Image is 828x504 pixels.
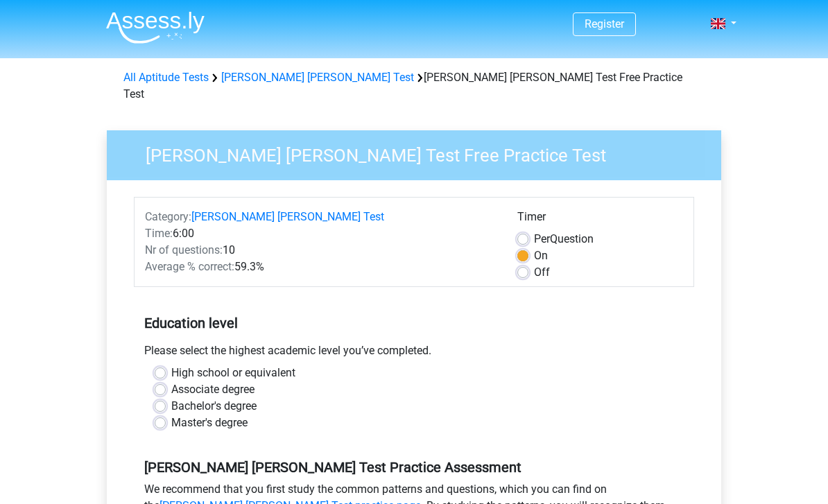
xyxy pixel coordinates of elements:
h3: [PERSON_NAME] [PERSON_NAME] Test Free Practice Test [129,139,711,166]
div: Please select the highest academic level you’ve completed. [134,342,694,365]
span: Per [534,232,550,245]
label: Master's degree [171,415,248,431]
span: Category: [145,210,191,223]
img: Assessly [106,11,205,44]
label: Bachelor's degree [171,398,257,415]
div: Timer [517,209,683,231]
span: Time: [145,227,173,240]
span: Nr of questions: [145,243,223,257]
label: On [534,247,548,264]
label: Associate degree [171,381,255,398]
div: [PERSON_NAME] [PERSON_NAME] Test Free Practice Test [118,69,710,103]
label: High school or equivalent [171,365,295,381]
a: [PERSON_NAME] [PERSON_NAME] Test [221,71,414,84]
div: 6:00 [135,225,507,242]
a: Register [585,17,624,31]
div: 59.3% [135,259,507,275]
a: All Aptitude Tests [123,71,209,84]
h5: [PERSON_NAME] [PERSON_NAME] Test Practice Assessment [144,459,684,476]
label: Question [534,231,594,247]
a: [PERSON_NAME] [PERSON_NAME] Test [191,210,384,223]
span: Average % correct: [145,260,234,273]
h5: Education level [144,309,684,337]
label: Off [534,264,550,281]
div: 10 [135,242,507,259]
